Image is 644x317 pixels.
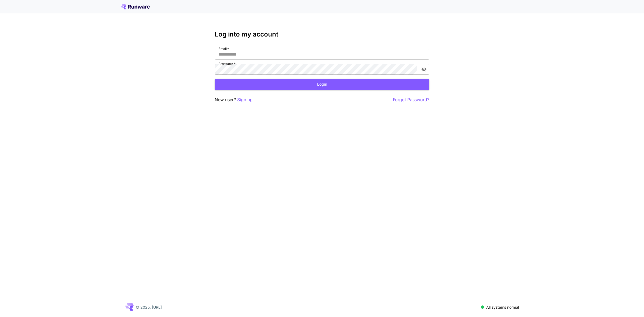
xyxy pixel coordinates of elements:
[393,96,429,103] button: Forgot Password?
[419,64,429,74] button: toggle password visibility
[215,31,429,38] h3: Log into my account
[136,304,162,310] p: © 2025, [URL]
[486,304,519,310] p: All systems normal
[215,96,253,103] p: New user?
[215,79,429,90] button: Login
[218,46,229,51] label: Email
[237,96,253,103] button: Sign up
[218,61,236,66] label: Password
